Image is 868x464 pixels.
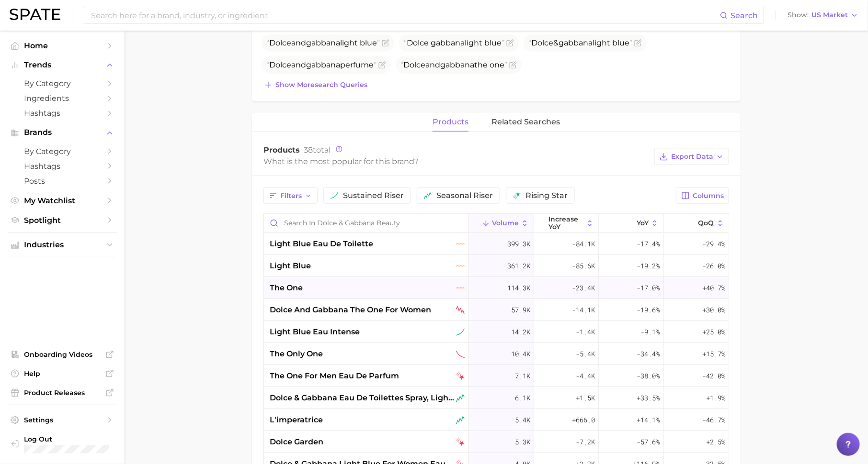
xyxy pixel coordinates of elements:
[264,387,469,409] div: dolce & gabbana eau de toilettes spray, light blue
[10,9,60,20] img: SPATE
[331,192,338,199] img: sustained riser
[24,196,101,205] span: My Watchlist
[572,282,595,294] span: -23.4k
[456,306,465,314] img: seasonal decliner
[548,215,584,231] span: increase YoY
[671,153,713,161] span: Export Data
[515,436,530,448] span: 5.3k
[24,94,101,103] span: Ingredients
[637,414,660,426] span: +14.1%
[264,343,729,365] button: the only onesustained decliner10.4k-5.4k-34.4%+15.7%
[264,233,729,255] button: light blue eau de toiletteflat399.3k-84.1k-17.4%-29.4%
[515,370,530,382] span: 7.1k
[24,79,101,88] span: by Category
[641,326,660,338] span: -9.1%
[264,365,729,387] button: the one for men eau de parfumfalling star7.1k-4.4k-38.0%-42.0%
[263,188,318,204] button: Filters
[702,348,725,360] span: +15.7%
[264,387,729,409] button: dolce & gabbana eau de toilettes spray, light blueseasonal riser6.1k+1.5k+33.5%+1.9%
[676,188,729,204] button: Columns
[654,149,729,165] button: Export Data
[456,284,465,292] img: flat
[269,60,291,69] span: Dolce
[515,392,530,404] span: 6.1k
[90,7,720,23] input: Search here for a brand, industry, or ingredient
[456,240,465,248] img: flat
[788,12,809,18] span: Show
[511,326,530,338] span: 14.2k
[8,347,117,362] a: Onboarding Videos
[599,214,663,232] button: YoY
[304,145,313,155] span: 38
[270,414,323,426] span: l'imperatrice
[706,392,725,404] span: +1.9%
[264,431,729,453] button: dolce gardenfalling star5.3k-7.2k-57.6%+2.5%
[637,219,649,227] span: YoY
[269,38,291,47] span: Dolce
[24,41,101,50] span: Home
[264,321,729,343] button: light blue eau intensesustained riser14.2k-1.4k-9.1%+25.0%
[456,350,465,358] img: sustained decliner
[24,241,101,249] span: Industries
[24,177,101,186] span: Posts
[264,214,468,232] input: Search in dolce & gabbana beauty
[8,193,117,208] a: My Watchlist
[637,238,660,250] span: -17.4%
[637,260,660,272] span: -19.2%
[400,60,507,69] span: and the one
[456,416,465,424] img: seasonal riser
[698,219,714,227] span: QoQ
[506,39,514,47] button: Flag as miscategorized or irrelevant
[702,414,725,426] span: -46.7%
[433,118,468,126] span: products
[456,438,465,446] img: falling star
[264,409,729,431] button: l'imperatriceseasonal riser5.4k+666.0+14.1%-46.7%
[456,328,465,336] img: sustained riser
[559,38,593,47] span: gabbana
[24,435,109,443] span: Log Out
[576,370,595,382] span: -4.4k
[8,125,117,140] button: Brands
[382,39,389,47] button: Flag as miscategorized or irrelevant
[637,304,660,316] span: -19.6%
[306,38,340,47] span: gabbana
[702,304,725,316] span: +30.0%
[8,58,117,72] button: Trends
[24,147,101,156] span: by Category
[424,192,432,199] img: seasonal riser
[8,106,117,121] a: Hashtags
[8,413,117,427] a: Settings
[266,38,380,47] span: and light blue
[436,192,493,199] span: seasonal riser
[693,192,724,200] span: Columns
[24,350,101,359] span: Onboarding Videos
[306,60,340,69] span: gabbana
[507,260,530,272] span: 361.2k
[264,277,729,299] button: the oneflat114.3k-23.4k-17.0%+40.7%
[431,38,465,47] span: gabbana
[262,78,370,92] button: Show moresearch queries
[553,38,559,47] span: &
[24,128,101,137] span: Brands
[634,39,642,47] button: Flag as miscategorized or irrelevant
[637,370,660,382] span: -38.0%
[8,432,117,457] a: Log out. Currently logged in with e-mail hannah@spate.nyc.
[731,11,758,20] span: Search
[404,38,504,47] span: light blue
[270,238,373,250] span: light blue eau de toilette
[8,238,117,252] button: Industries
[8,76,117,91] a: by Category
[304,145,331,155] span: total
[572,260,595,272] span: -85.6k
[511,348,530,360] span: 10.4k
[264,299,729,321] button: dolce and gabbana the one for womenseasonal decliner57.9k-14.1k-19.6%+30.0%
[24,162,101,171] span: Hashtags
[24,61,101,69] span: Trends
[637,282,660,294] span: -17.0%
[664,214,729,232] button: QoQ
[8,91,117,106] a: Ingredients
[528,38,632,47] span: light blue
[702,238,725,250] span: -29.4%
[403,60,425,69] span: Dolce
[456,394,465,402] img: seasonal riser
